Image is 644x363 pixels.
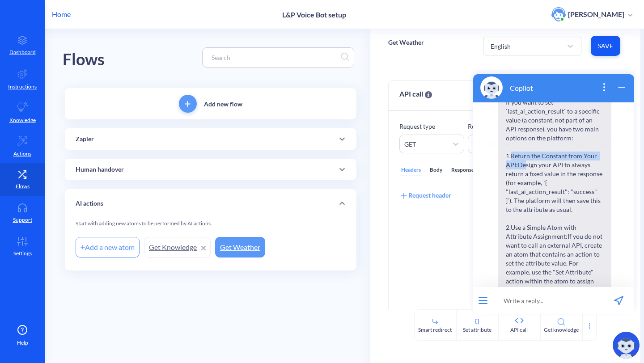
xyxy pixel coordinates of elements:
[148,13,159,25] button: wrap widget
[9,116,36,124] p: Knowledge
[136,218,166,245] button: send message
[613,332,640,359] img: copilot-icon.svg
[591,36,620,56] button: Save
[179,95,197,113] button: add
[76,219,346,235] div: Start with adding new atoms to be performed by AI actions.
[13,150,31,158] p: Actions
[388,38,424,47] p: Get Weather
[65,128,356,150] div: Zapier
[547,6,637,22] button: user photo[PERSON_NAME]
[144,237,211,257] a: Get Knowledge
[399,89,432,99] span: API call
[42,15,65,23] p: Copilot
[76,237,140,257] div: Add a new atom
[598,42,613,51] span: Save
[428,164,444,176] div: Body
[16,182,30,190] p: Flows
[25,218,136,245] input: Write a reply...
[9,48,36,56] p: Dashboard
[8,83,37,91] p: Instructions
[63,47,105,72] div: Flows
[449,164,476,176] div: Response
[17,339,28,347] span: Help
[399,122,464,131] p: Request type
[215,237,265,257] a: Get Weather
[551,7,566,21] img: user photo
[544,326,579,334] div: Get knowledge
[13,8,35,30] img: Copilot
[76,135,94,144] p: Zapier
[282,10,346,19] p: L&P Voice Bot setup
[207,52,341,63] input: Search
[131,13,142,25] button: open popup
[463,326,491,334] div: Set attribute
[13,216,32,224] p: Support
[65,189,356,218] div: AI actions
[11,228,20,235] button: open menu
[510,326,528,334] div: API call
[13,249,32,257] p: Settings
[418,326,452,334] div: Smart redirect
[76,199,103,208] p: AI actions
[399,164,423,176] div: Headers
[76,165,124,174] p: Human handover
[399,190,451,200] div: Request header
[204,99,242,109] p: Add new flow
[568,9,624,19] p: [PERSON_NAME]
[404,139,416,149] div: GET
[65,159,356,180] div: Human handover
[52,9,71,20] p: Home
[491,41,511,51] div: English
